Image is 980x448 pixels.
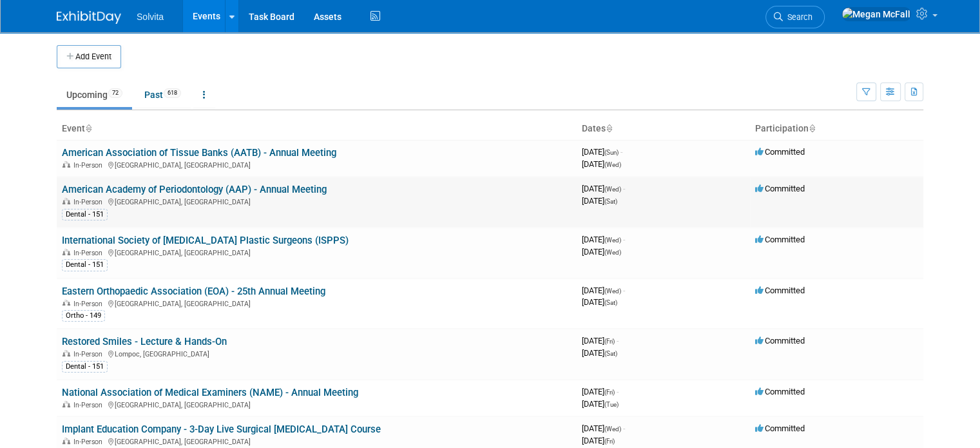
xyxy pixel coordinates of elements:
[62,147,336,159] a: American Association of Tissue Banks (AATB) - Annual Meeting
[604,401,619,408] span: (Tue)
[62,247,572,257] div: [GEOGRAPHIC_DATA], [GEOGRAPHIC_DATA]
[604,350,617,357] span: (Sat)
[604,425,621,433] span: (Wed)
[623,424,625,433] span: -
[582,424,625,433] span: [DATE]
[62,198,70,204] img: In-Person Event
[62,361,108,373] div: Dental - 151
[73,401,106,409] span: In-Person
[755,235,805,244] span: Committed
[783,12,812,22] span: Search
[604,338,615,345] span: (Fri)
[62,184,327,195] a: American Academy of Periodontology (AAP) - Annual Meeting
[755,147,805,157] span: Committed
[62,300,70,306] img: In-Person Event
[604,161,621,168] span: (Wed)
[582,387,619,396] span: [DATE]
[62,249,70,255] img: In-Person Event
[765,6,825,28] a: Search
[73,161,106,170] span: In-Person
[617,387,619,396] span: -
[62,387,358,398] a: National Association of Medical Examiners (NAME) - Annual Meeting
[604,287,621,295] span: (Wed)
[620,147,622,157] span: -
[582,147,622,157] span: [DATE]
[604,237,621,244] span: (Wed)
[606,123,612,133] a: Sort by Start Date
[604,186,621,193] span: (Wed)
[604,299,617,306] span: (Sat)
[604,198,617,205] span: (Sat)
[623,235,625,244] span: -
[62,350,70,356] img: In-Person Event
[582,184,625,193] span: [DATE]
[755,286,805,295] span: Committed
[62,161,70,168] img: In-Person Event
[62,159,572,170] div: [GEOGRAPHIC_DATA], [GEOGRAPHIC_DATA]
[582,436,615,445] span: [DATE]
[85,123,91,133] a: Sort by Event Name
[57,118,577,140] th: Event
[582,286,625,295] span: [DATE]
[62,286,325,297] a: Eastern Orthopaedic Association (EOA) - 25th Annual Meeting
[164,88,181,98] span: 618
[604,149,619,156] span: (Sun)
[755,424,805,433] span: Committed
[604,438,615,445] span: (Fri)
[62,436,572,446] div: [GEOGRAPHIC_DATA], [GEOGRAPHIC_DATA]
[135,83,191,107] a: Past618
[62,196,572,206] div: [GEOGRAPHIC_DATA], [GEOGRAPHIC_DATA]
[582,348,617,358] span: [DATE]
[582,247,621,257] span: [DATE]
[73,350,106,358] span: In-Person
[108,88,122,98] span: 72
[755,336,805,346] span: Committed
[137,12,164,22] span: Solvita
[62,348,572,358] div: Lompoc, [GEOGRAPHIC_DATA]
[73,249,106,257] span: In-Person
[62,209,108,220] div: Dental - 151
[62,235,349,246] a: International Society of [MEDICAL_DATA] Plastic Surgeons (ISPPS)
[62,336,227,347] a: Restored Smiles - Lecture & Hands-On
[617,336,619,346] span: -
[582,196,617,206] span: [DATE]
[750,118,923,140] th: Participation
[62,259,108,271] div: Dental - 151
[604,249,621,256] span: (Wed)
[62,399,572,409] div: [GEOGRAPHIC_DATA], [GEOGRAPHIC_DATA]
[57,83,132,107] a: Upcoming72
[582,235,625,244] span: [DATE]
[57,45,121,68] button: Add Event
[582,159,621,169] span: [DATE]
[809,123,815,133] a: Sort by Participation Type
[841,7,911,21] img: Megan McFall
[73,300,106,308] span: In-Person
[582,399,619,409] span: [DATE]
[73,198,106,206] span: In-Person
[62,401,70,407] img: In-Person Event
[62,310,105,322] div: Ortho - 149
[604,389,615,396] span: (Fri)
[62,424,381,435] a: Implant Education Company - 3-Day Live Surgical [MEDICAL_DATA] Course
[62,298,572,308] div: [GEOGRAPHIC_DATA], [GEOGRAPHIC_DATA]
[577,118,750,140] th: Dates
[755,184,805,193] span: Committed
[623,286,625,295] span: -
[582,336,619,346] span: [DATE]
[62,438,70,444] img: In-Person Event
[582,297,617,307] span: [DATE]
[755,387,805,396] span: Committed
[57,11,121,24] img: ExhibitDay
[73,438,106,446] span: In-Person
[623,184,625,193] span: -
